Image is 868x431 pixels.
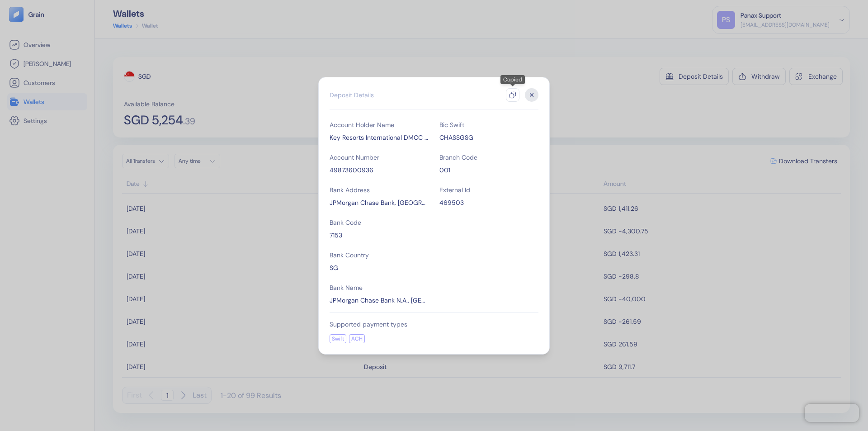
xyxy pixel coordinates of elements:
div: External Id [439,185,538,194]
div: Swift [330,334,346,343]
div: JPMorgan Chase Bank, N.A., Singapore Branch 168 Robinson Road, Capital Tower Singapore 068912 [330,198,429,207]
div: JPMorgan Chase Bank N.A., Singapore Branch [330,296,429,305]
div: Supported payment types [330,320,538,329]
div: Deposit Details [330,90,374,99]
div: Bank Code [330,218,429,227]
div: Account Holder Name [330,120,429,129]
div: 7153 [330,231,429,240]
div: 001 [439,166,538,175]
div: ACH [349,334,365,343]
div: 469503 [439,198,538,207]
div: Key Resorts International DMCC TransferMate [330,133,429,142]
div: Bank Name [330,283,429,292]
div: Bank Country [330,251,429,260]
div: Bic Swift [439,120,538,129]
div: CHASSGSG [439,133,538,142]
div: Account Number [330,153,429,162]
div: Branch Code [439,153,538,162]
div: Bank Address [330,185,429,194]
div: Copied [500,75,525,84]
div: 49873600936 [330,166,429,175]
div: SG [330,263,429,272]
